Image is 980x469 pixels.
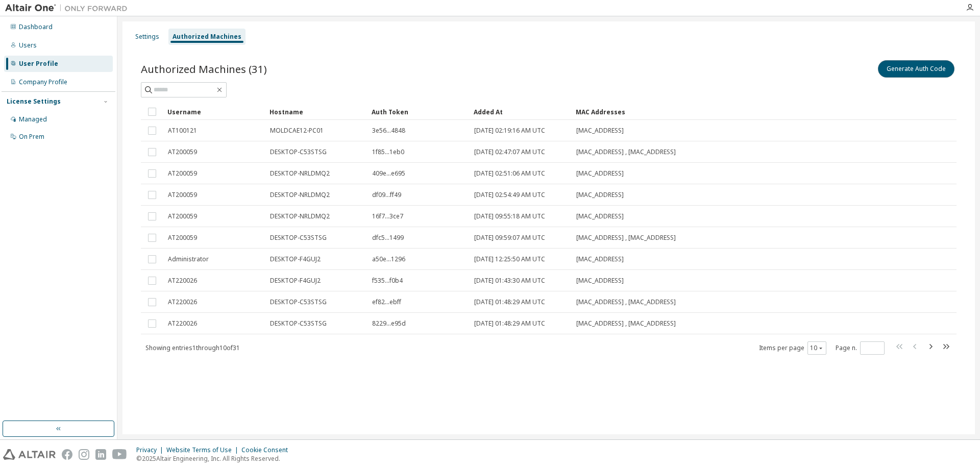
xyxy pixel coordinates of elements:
span: dfc5...1499 [372,234,404,242]
div: On Prem [19,133,44,141]
span: [DATE] 12:25:50 AM UTC [474,255,545,263]
div: Authorized Machines [173,33,241,41]
span: Page n. [836,341,885,355]
span: DESKTOP-NRLDMQ2 [270,169,330,178]
img: Altair One [5,3,133,13]
span: [DATE] 01:48:29 AM UTC [474,298,545,306]
div: Dashboard [19,23,53,31]
div: Settings [135,33,159,41]
span: [DATE] 09:55:18 AM UTC [474,212,545,220]
p: © 2025 Altair Engineering, Inc. All Rights Reserved. [136,454,294,463]
button: 10 [810,344,824,352]
span: [DATE] 02:19:16 AM UTC [474,127,545,135]
span: [MAC_ADDRESS] , [MAC_ADDRESS] [576,148,676,156]
span: 1f85...1eb0 [372,148,404,156]
span: [MAC_ADDRESS] [576,191,624,199]
span: [DATE] 09:59:07 AM UTC [474,234,545,242]
span: [MAC_ADDRESS] [576,212,624,220]
span: AT220026 [168,298,197,306]
img: altair_logo.svg [3,449,56,460]
span: DESKTOP-C53STSG [270,148,327,156]
span: [DATE] 01:43:30 AM UTC [474,277,545,285]
span: [MAC_ADDRESS] , [MAC_ADDRESS] [576,298,676,306]
img: facebook.svg [62,449,72,460]
span: Administrator [168,255,209,263]
button: Generate Auth Code [878,60,954,78]
span: DESKTOP-C53STSG [270,319,327,328]
span: [DATE] 02:51:06 AM UTC [474,169,545,178]
span: AT100121 [168,127,197,135]
span: [MAC_ADDRESS] [576,127,624,135]
div: Auth Token [372,104,465,120]
span: [DATE] 02:47:07 AM UTC [474,148,545,156]
div: Users [19,41,37,50]
span: DESKTOP-C53STSG [270,298,327,306]
span: 16f7...3ce7 [372,212,403,220]
img: linkedin.svg [95,449,106,460]
span: ef82...ebff [372,298,401,306]
div: Company Profile [19,78,67,86]
span: AT220026 [168,277,197,285]
span: AT200059 [168,212,197,220]
span: AT220026 [168,319,197,328]
span: AT200059 [168,169,197,178]
span: AT200059 [168,234,197,242]
div: Cookie Consent [241,446,294,454]
div: License Settings [7,97,61,106]
span: df09...ff49 [372,191,401,199]
span: [DATE] 02:54:49 AM UTC [474,191,545,199]
div: Added At [474,104,568,120]
span: [MAC_ADDRESS] , [MAC_ADDRESS] [576,319,676,328]
span: [MAC_ADDRESS] [576,277,624,285]
span: a50e...1296 [372,255,405,263]
span: MOLDCAE12-PC01 [270,127,324,135]
div: User Profile [19,60,58,68]
span: DESKTOP-NRLDMQ2 [270,191,330,199]
span: [DATE] 01:48:29 AM UTC [474,319,545,328]
span: Items per page [759,341,826,355]
div: Hostname [269,104,363,120]
span: DESKTOP-F4GUJ2 [270,255,321,263]
span: [MAC_ADDRESS] [576,255,624,263]
span: Showing entries 1 through 10 of 31 [145,343,240,352]
span: f535...f0b4 [372,277,403,285]
div: Website Terms of Use [166,446,241,454]
span: 8229...e95d [372,319,406,328]
span: Authorized Machines (31) [141,62,267,76]
img: instagram.svg [79,449,89,460]
span: DESKTOP-C53STSG [270,234,327,242]
span: [MAC_ADDRESS] , [MAC_ADDRESS] [576,234,676,242]
div: Privacy [136,446,166,454]
span: AT200059 [168,148,197,156]
span: [MAC_ADDRESS] [576,169,624,178]
span: DESKTOP-F4GUJ2 [270,277,321,285]
div: Managed [19,115,47,124]
img: youtube.svg [112,449,127,460]
span: 3e56...4848 [372,127,405,135]
span: AT200059 [168,191,197,199]
span: 409e...e695 [372,169,405,178]
div: MAC Addresses [576,104,849,120]
div: Username [167,104,261,120]
span: DESKTOP-NRLDMQ2 [270,212,330,220]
